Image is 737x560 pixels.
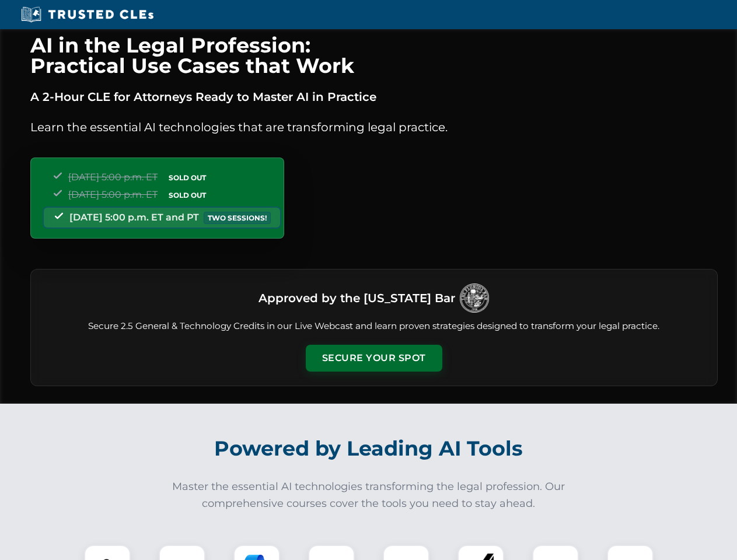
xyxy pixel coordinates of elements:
p: Secure 2.5 General & Technology Credits in our Live Webcast and learn proven strategies designed ... [45,320,703,333]
h3: Approved by the [US_STATE] Bar [259,288,455,309]
h1: AI in the Legal Profession: Practical Use Cases that Work [30,35,718,76]
p: A 2-Hour CLE for Attorneys Ready to Master AI in Practice [30,87,718,106]
h2: Powered by Leading AI Tools [46,428,692,469]
span: SOLD OUT [165,189,210,201]
span: [DATE] 5:00 p.m. ET [68,171,158,183]
button: Secure Your Spot [306,345,442,372]
p: Learn the essential AI technologies that are transforming legal practice. [30,118,718,136]
img: Logo [460,283,489,313]
span: SOLD OUT [165,171,210,184]
img: Trusted CLEs [18,6,157,23]
p: Master the essential AI technologies transforming the legal profession. Our comprehensive courses... [165,478,573,512]
span: [DATE] 5:00 p.m. ET [68,189,158,200]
